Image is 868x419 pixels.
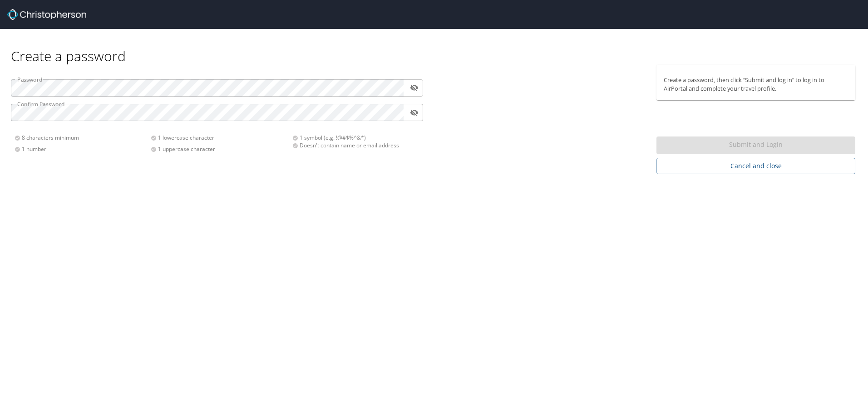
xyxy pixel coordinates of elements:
[151,145,287,153] div: 1 uppercase character
[292,141,418,149] div: Doesn't contain name or email address
[407,106,421,120] button: toggle password visibility
[664,161,848,172] span: Cancel and close
[15,145,151,153] div: 1 number
[664,76,848,93] p: Create a password, then click “Submit and log in” to log in to AirPortal and complete your travel...
[407,81,421,95] button: toggle password visibility
[7,9,86,20] img: Christopherson_logo_rev.png
[15,134,151,141] div: 8 characters minimum
[292,134,418,141] div: 1 symbol (e.g. !@#$%^&*)
[656,158,855,175] button: Cancel and close
[11,29,857,65] div: Create a password
[151,134,287,141] div: 1 lowercase character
